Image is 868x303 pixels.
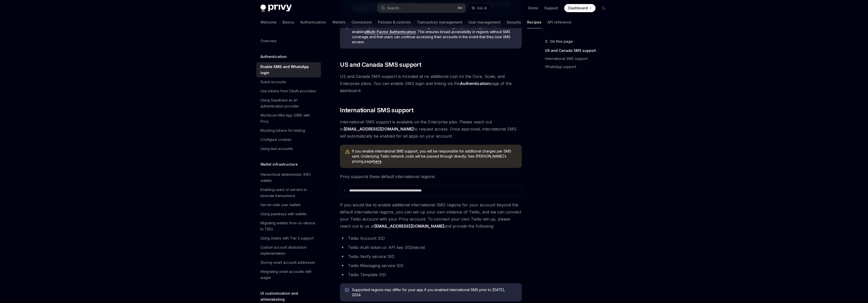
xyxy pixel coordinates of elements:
[256,185,321,200] a: Enabling users or servers to execute transactions
[345,288,350,293] svg: Info
[507,16,521,28] a: Security
[340,201,522,230] span: If you would like to enable additional international SMS regions for your account beyond the defa...
[256,96,321,111] a: Using Supabase as an authentication provider
[340,118,522,140] span: International SMS support is available on the Enterprise plan. Please reach out to to request acc...
[260,269,318,281] div: Integrating smart accounts with wagmi
[260,5,292,12] img: dark logo
[260,211,307,217] div: Using passkeys with wallets
[260,137,291,143] div: Configure cookies
[468,16,501,28] a: User management
[340,235,522,242] li: Twilio Account SID
[283,16,294,28] a: Basics
[256,111,321,126] a: Worldcoin Mini App SIWE with Privy
[340,244,522,251] li: Twilio Auth token or API key SID/secret
[260,235,314,241] div: Using chains with Tier 2 support
[256,62,321,77] a: Enable SMS and WhatsApp login
[528,6,538,11] a: Demo
[256,200,321,209] a: Server-side user wallets
[352,149,517,164] span: If you enable international SMS support, you will be responsible for additional charges per SMS s...
[387,5,401,11] div: Search...
[256,36,321,46] a: Overview
[340,262,522,269] li: Twilio Messaging service SID
[260,38,277,44] div: Overview
[373,159,382,164] a: here
[260,161,298,167] h5: Wallet infrastructure
[527,16,541,28] a: Recipes
[260,187,318,199] div: Enabling users or servers to execute transactions
[340,61,421,69] span: US and Canada SMS support
[260,64,318,76] div: Enable SMS and WhatsApp login
[457,6,463,10] span: ⌘ K
[260,127,305,134] div: Mocking tokens for testing
[545,63,612,71] a: WhatsApp support
[256,144,321,153] a: Using test accounts
[340,173,522,180] span: Privy supports these default international regions:
[260,290,321,302] h5: UI customization and whitelabeling
[545,55,612,63] a: International SMS support
[260,88,316,94] div: Use tokens from OAuth providers
[352,24,517,45] span: For most apps, we recommend either including alternative login options alongside SMS or enabling ...
[460,81,490,86] strong: Authentication
[256,219,321,234] a: Migrating wallets from on-device to TEEs
[345,149,350,154] svg: Warning
[256,243,321,258] a: Custom account abstraction implementation
[544,6,558,11] a: Support
[550,38,573,45] span: On this page
[468,4,491,13] button: Ask AI
[260,171,318,184] div: Hierarchical deterministic (HD) wallets
[260,79,286,85] div: Guest accounts
[351,16,372,28] a: Connectors
[260,16,277,28] a: Welcome
[340,73,522,94] span: US and Canada SMS support is included at no additional cost on the Core, Scale, and Enterprise pl...
[256,170,321,185] a: Hierarchical deterministic (HD) wallets
[477,6,487,11] span: Ask AI
[260,146,293,152] div: Using test accounts
[378,16,411,28] a: Policies & controls
[340,106,413,114] span: International SMS support
[256,135,321,144] a: Configure cookies
[260,97,318,109] div: Using Supabase as an authentication provider
[344,126,414,132] a: [EMAIL_ADDRESS][DOMAIN_NAME]
[300,16,326,28] a: Authentication
[260,54,287,60] h5: Authentication
[600,4,608,12] button: Toggle dark mode
[568,6,588,11] span: Dashboard
[260,259,315,266] div: Storing smart account addresses
[545,47,612,55] a: US and Canada SMS support
[366,30,416,34] a: Multi-Factor Authentication
[260,202,301,208] div: Server-side user wallets
[340,253,522,260] li: Twilio Verify service SID
[340,271,522,278] li: Twilio Template SID
[256,267,321,282] a: Integrating smart accounts with wagmi
[256,86,321,96] a: Use tokens from OAuth providers
[377,4,466,13] button: Search...⌘K
[374,224,444,229] a: [EMAIL_ADDRESS][DOMAIN_NAME]
[548,16,572,28] a: API reference
[260,112,318,124] div: Worldcoin Mini App SIWE with Privy
[352,287,517,297] span: Supported regions may differ for your app if you enabled international SMS prior to [DATE], 2024.
[256,234,321,243] a: Using chains with Tier 2 support
[332,16,345,28] a: Wallets
[256,258,321,267] a: Storing smart account addresses
[564,4,595,12] a: Dashboard
[417,16,462,28] a: Transaction management
[256,77,321,86] a: Guest accounts
[260,220,318,232] div: Migrating wallets from on-device to TEEs
[256,209,321,219] a: Using passkeys with wallets
[256,126,321,135] a: Mocking tokens for testing
[260,244,318,256] div: Custom account abstraction implementation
